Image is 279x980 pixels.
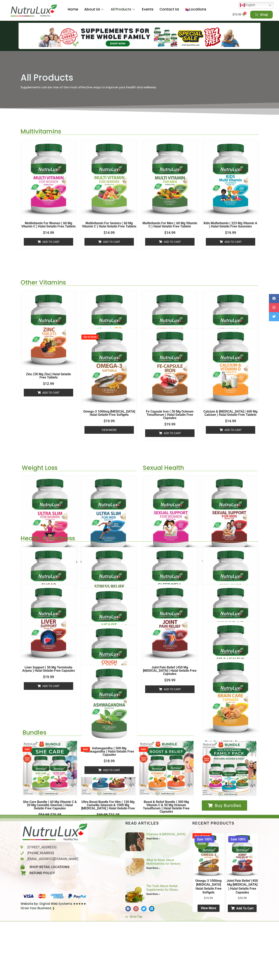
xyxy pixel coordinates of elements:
[225,230,236,235] bdi: 19.99
[146,893,160,896] a: Read more about The Truth About Herbal Supplements for Stress
[146,867,160,869] a: Read more about What to Know About Multivitamins for Seniors
[142,222,198,228] a: Multivitamin For Men ( 60 mg Vitamin C ) Halal Gelatin Free Tablets
[139,800,193,813] a: Boost & Relief Bundle ( 500 mg Vitamin C & 50 mg Ocimum Tenuiflorum ) Halal Gelatin Free Capsules
[23,800,77,810] a: She Care Bundle ( 60 mg Vitamin C & 20 mg Camellia Sinensis ) Halal Gelatin Free Capsules
[146,858,180,865] a: What to Know About Multivitamins for Seniors
[22,475,78,552] img: Ultra Slim For Women ( 120 mg Camellia Sinensis ) Halal Gelatin Free Capsules
[21,851,88,856] a: [PHONE_NUMBER]
[193,833,225,900] a: Sale 100% COMING SOONOut of stockOmega-3 1000mg Fish Oil Halal Gelatin Free SoftgelsOmega-3 1000m...
[81,328,137,405] img: Omega-3 1000mg Fish Oil Halal Gelatin Free Softgels
[21,666,76,672] a: Liver Support ( 50 mg Terminalia Arjuna ) Halal Gelatin Free Capsules
[228,11,250,19] a: $19.99 2
[204,896,213,900] bdi: 19.99
[125,821,188,825] h4: Read articles
[21,902,88,911] a: Website by: Digital Web Systems ★★★★★ Grow Your Business ❯
[232,13,234,16] span: $
[81,625,137,701] img: Cough & Cold ( 50 mg Ocimum Tenuiflorum ) Halal Gelatin Free Capsules
[24,389,73,396] a: Add to cart: “Zinc (50 mg Zinc) Halal Gelatin Free Tablets”
[21,140,76,217] img: Multivitamin For Women ( 60 mg Vitamin C ) Halal Gelatin Free Tablets
[108,812,120,817] bdi: 34.98
[203,291,258,368] img: Vitamin B12 ( 1000 mg Vitamin B12 ) Halal Gelatin Free Tablets
[81,547,137,623] img: Stress Relief ( 300 mg Herb Top Flowering ) Halal Gelatin Free Capsules
[193,833,225,877] img: Omega-3 1000mg Fish Oil Halal Gelatin Free Softgels
[203,740,258,747] a: Brain Care ( 200 mg Bacopa ) Halal Gelatin Free Capsules
[24,238,73,246] a: Add to cart: “Multivitamin For Women ( 60 mg Vitamin C ) Halal Gelatin Free Tablets”
[108,812,110,817] span: $
[145,429,195,437] a: Add to cart: “Fe Capsule Iron ( 50 mg Ocimum Tenuiflorum ) Halal Gelatin Free Capsules”
[226,877,258,896] h2: Joint Pain Relief (450 mg [MEDICAL_DATA] ) Halal Gelatin Free Capsules
[81,747,137,756] a: Ashwagandha ( 500 mg Ashwagandha ) Halal Gelatin Free Capsules
[146,884,178,891] a: The Truth About Herbal Supplements for Stress
[23,730,194,736] h2: Bundles
[23,747,32,752] span: Sale!
[43,675,45,679] span: $
[21,864,88,870] a: Shop Retail Locations
[104,419,106,423] span: $
[81,665,137,742] img: Ashwagandha ( 500 mg Ashwagandha ) Halal Gelatin Free Capsules
[81,410,137,416] h2: Omega-3 1000mg [MEDICAL_DATA] Halal Gelatin Free Softgels
[145,238,195,246] a: Add to cart: “Multivitamin For Men ( 60 mg Vitamin C ) Halal Gelatin Free Tablets”
[129,914,142,919] span: Go to Top
[203,410,258,416] a: Calcium & [MEDICAL_DATA] ( 600 mg Calcium ) Halal Gelatin Free Tablets
[226,833,258,900] a: Sale 100% Joint Pain Relief (450 mg [MEDICAL_DATA] ) Halal Gelatin Free Capsules $29.99
[43,230,45,235] span: $
[225,230,227,235] span: $
[23,741,77,795] img: She Care Bundle ( 60 mg Vitamin C & 20 mg Camellia Sinensis ) Halal Gelatin Free Capsules
[142,666,198,676] a: Joint Pain Relief (450 mg [MEDICAL_DATA] ) Halal Gelatin Free Capsules
[80,475,136,552] img: Ultra Slim For Men ( 120 mg Camellia Sinensis ) Halal Gelatin Free Capsules
[125,914,188,919] a: Go to Top
[238,896,239,900] span: $
[202,800,247,811] a: Buy Bundles
[21,128,258,134] h2: Multivitamins
[203,659,258,735] img: Brain Care ( 200 mg Bacopa ) Halal Gelatin Free Capsules
[240,3,245,8] img: en
[81,800,135,810] h2: Ultra Boost Bundle For Him ( 120 mg Camellia Sinensis & 1000 mg [MEDICAL_DATA] ) Halal Gelatin Free
[226,833,258,877] img: Joint Pain Relief (450 mg Glucosamine Sulfate ) Halal Gelatin Free Capsules
[81,140,137,217] img: Multivitamin For Seniors ( 60 mg Vitamin C ) Halal Gelatin Free Tablets
[22,465,136,471] h2: Weight Loss
[26,845,56,850] span: [STREET_ADDRESS]
[21,535,258,541] h2: Health & Wellness
[206,426,255,434] a: Add to cart: “Calcium & Vitamin D ( 600 mg Calcium ) Halal Gelatin Free Tablets”
[206,238,255,246] a: Add to cart: “Kids Multivitamin ( 223 mg Vitamin A ) Halal Gelatin Free Gummies”
[108,1,139,18] a: All Products
[21,73,189,82] h1: All Products
[164,422,175,426] bdi: 19.99
[164,230,166,235] span: $
[139,741,193,795] img: Boost & Relief Bundle ( 500 mg Vitamin C & 50 mg Ocimum Tenuiflorum ) Halal Gelatin Free Capsules
[243,12,247,15] span: 2
[232,13,241,16] bdi: 19.99
[81,747,90,752] span: Sale!
[202,741,256,798] div: 1 of 7
[104,230,106,235] span: $
[21,222,76,228] a: Multivitamin For Women ( 60 mg Vitamin C ) Halal Gelatin Free Tablets
[146,832,185,836] a: Vitamins & [MEDICAL_DATA]
[50,812,61,817] bdi: 39.98
[43,382,45,386] span: $
[143,465,257,471] h2: Sexual Health
[193,877,225,896] h2: Omega-3 1000mg [MEDICAL_DATA] Halal Gelatin Free Softgels
[260,13,268,16] span: Shop
[21,279,258,286] h2: Other Vitamins
[104,230,115,235] bdi: 14.99
[201,475,257,552] img: Sexual Support For Men ( 200 mg Tribulus ) Halal Gelatin Free Capsules
[38,812,49,817] bdi: 54.98
[139,747,148,752] span: Sale!
[97,812,99,817] span: $
[185,8,189,11] img: 🛍️
[21,857,88,861] a: [EMAIL_ADDRESS][DOMAIN_NAME]
[43,675,54,679] bdi: 19.99
[238,896,247,900] bdi: 29.99
[50,812,52,817] span: $
[21,291,76,368] img: Zinc (50 mg Zinc) Halal Gelatin Free Tablets
[28,871,55,876] span: Refund Policy
[104,759,115,763] bdi: 18.99
[142,410,198,420] a: Fe Capsule Iron ( 50 mg Ocimum Tenuiflorum ) Halal Gelatin Free Capsules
